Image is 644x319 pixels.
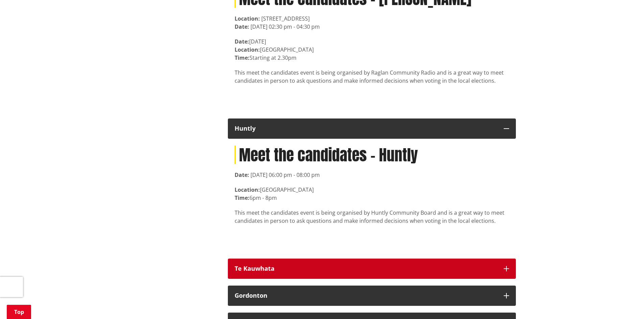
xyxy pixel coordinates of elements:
h1: Meet the candidates - Huntly [235,145,509,164]
p: This meet the candidates event is being organised by Raglan Community Radio and is a great way to... [235,69,509,85]
strong: Location: [235,186,260,193]
time: [DATE] 06:00 pm - 08:00 pm [251,171,320,179]
button: Te Kauwhata [228,259,516,279]
strong: Time: [235,54,249,61]
p: This meet the candidates event is being organised by Huntly Community Board and is a great way to... [235,209,509,225]
p: [DATE] [GEOGRAPHIC_DATA] Starting at 2.30pm [235,37,509,62]
a: Top [7,305,31,319]
strong: Date: [235,23,249,30]
strong: Date: [235,171,249,179]
p: [GEOGRAPHIC_DATA] 6pm - 8pm [235,186,509,202]
button: Huntly [228,118,516,139]
iframe: Messenger Launcher [613,291,637,315]
strong: Time: [235,194,249,202]
div: Te Kauwhata [235,265,497,272]
strong: Location: [235,46,260,53]
button: Gordonton [228,286,516,306]
strong: Gordonton [235,291,267,299]
div: Huntly [235,125,497,132]
strong: Location: [235,15,260,22]
strong: Date: [235,38,249,45]
time: [DATE] 02:30 pm - 04:30 pm [251,23,320,30]
span: [STREET_ADDRESS] [261,15,310,22]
